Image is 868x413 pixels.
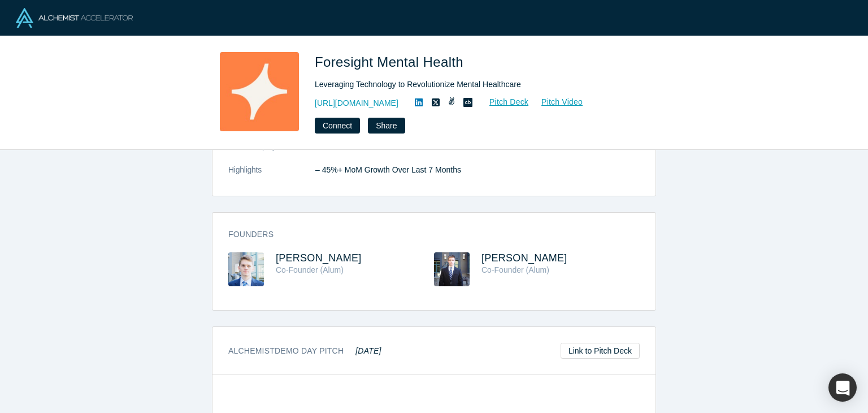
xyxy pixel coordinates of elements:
span: Co-Founder (Alum) [481,265,549,274]
a: [PERSON_NAME] [481,252,567,264]
img: Matt Milford's Profile Image [434,252,470,286]
em: [DATE] [355,346,381,355]
button: Share [368,118,405,134]
button: Connect [315,118,360,134]
a: [PERSON_NAME] [276,252,362,264]
img: Foresight Mental Health's Logo [220,52,299,131]
div: Leveraging Technology to Revolutionize Mental Healthcare [315,79,631,91]
dt: Highlights [228,164,315,188]
a: [URL][DOMAIN_NAME] [315,97,398,109]
a: Pitch Deck [477,96,529,109]
h3: Founders [228,229,624,240]
a: Pitch Video [529,96,583,109]
span: Foresight Mental Health [315,54,467,70]
img: Douglas Hapeman's Profile Image [228,252,264,286]
a: Link to Pitch Deck [561,343,640,359]
span: Co-Founder (Alum) [276,265,344,274]
p: – 45%+ MoM Growth Over Last 7 Months [315,164,640,176]
dt: No. of Employees [228,140,315,164]
img: Alchemist Logo [16,8,133,28]
h3: Alchemist Demo Day Pitch [228,345,381,357]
